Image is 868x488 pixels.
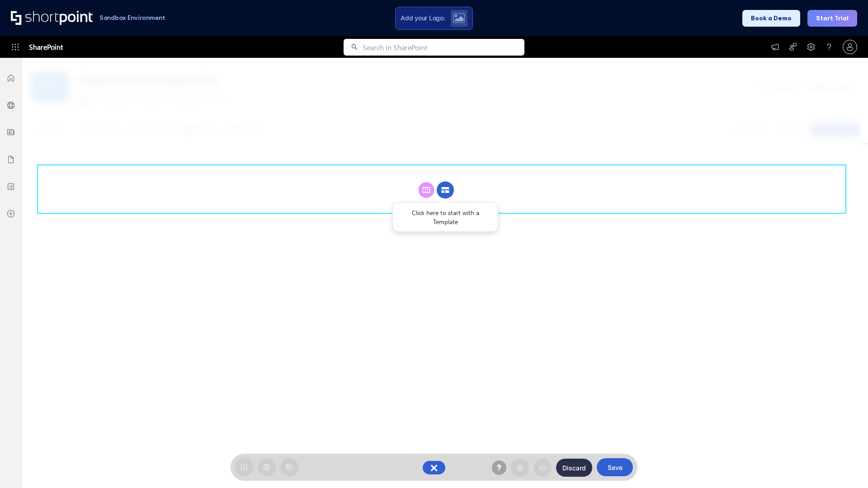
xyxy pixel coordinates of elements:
[453,13,465,23] img: Upload logo
[823,445,868,488] iframe: Chat Widget
[29,36,63,58] span: SharePoint
[597,458,633,476] button: Save
[742,10,800,27] button: Book a Demo
[807,10,857,27] button: Start Trial
[99,15,165,20] h1: Sandbox Environment
[556,459,592,477] button: Discard
[363,39,524,56] input: Search in SharePoint
[401,14,445,22] span: Add your Logo:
